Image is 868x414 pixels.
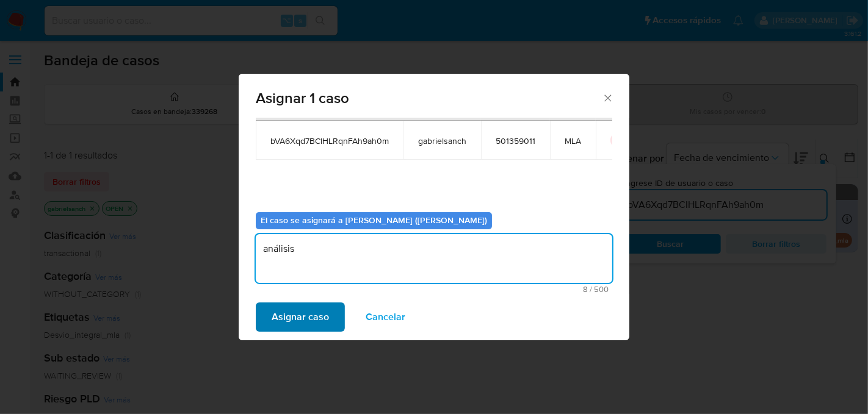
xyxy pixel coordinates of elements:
[270,135,389,146] span: bVA6Xqd7BCIHLRqnFAh9ah0m
[272,304,329,330] span: Asignar caso
[602,92,613,103] button: Cerrar ventana
[239,74,629,340] div: assign-modal
[261,214,487,226] b: El caso se asignará a [PERSON_NAME] ([PERSON_NAME])
[366,304,405,330] span: Cancelar
[496,135,535,146] span: 501359011
[259,285,609,293] span: Máximo 500 caracteres
[256,234,612,283] textarea: análisis
[610,133,625,148] button: icon-button
[418,135,466,146] span: gabrielsanch
[565,135,581,146] span: MLA
[350,302,421,332] button: Cancelar
[256,91,602,105] span: Asignar 1 caso
[256,302,345,332] button: Asignar caso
